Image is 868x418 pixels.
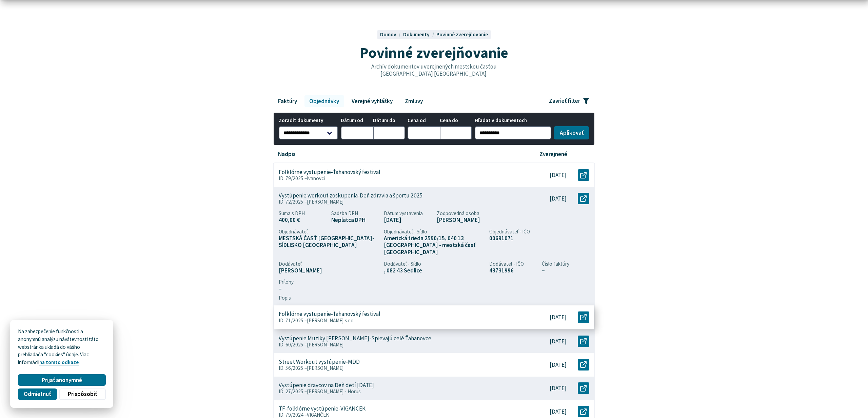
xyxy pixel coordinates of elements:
[307,175,325,182] span: Ivanovci
[341,126,373,140] input: Dátum od
[279,388,518,395] p: ID: 27/2025 –
[42,377,82,384] span: Prijať anonymné
[403,31,436,38] a: Dokumenty
[279,199,518,205] p: ID: 72/2025 –
[550,195,567,202] p: [DATE]
[279,318,518,324] p: ID: 71/2025 –
[279,310,380,318] p: Folklórne vystupenie-Ťahanovský festival
[18,388,57,400] button: Odmietnuť
[360,43,508,62] span: Povinné zverejňovanie
[384,235,484,256] span: Americká trieda 2590/15, 040 13 [GEOGRAPHIC_DATA] - mestská časť [GEOGRAPHIC_DATA]
[307,412,329,418] span: VIGANČEK
[408,126,440,140] input: Cena od
[400,95,428,107] a: Zmluvy
[279,267,379,274] span: [PERSON_NAME]
[437,210,537,216] span: Zodpovedná osoba
[384,216,431,224] span: [DATE]
[279,279,589,285] span: Prílohy
[550,314,567,321] p: [DATE]
[539,151,567,158] p: Zverejnené
[373,126,405,140] input: Dátum do
[279,235,379,249] span: MESTSKÁ ČASŤ [GEOGRAPHIC_DATA]-SÍDLISKO [GEOGRAPHIC_DATA]
[475,118,551,123] span: Hľadať v dokumentoch
[279,412,518,418] p: ID: 79/2024 –
[489,267,537,274] span: 43731996
[273,95,302,107] a: Faktúry
[440,118,472,123] span: Cena do
[279,118,338,123] span: Zoradiť dokumenty
[550,172,567,179] p: [DATE]
[307,317,355,324] span: [PERSON_NAME] s.r.o.
[542,261,589,267] span: Číslo faktúry
[279,169,380,176] p: Folklórne vystupenie-Ťahanovský festival
[279,365,518,371] p: ID: 56/2025 –
[549,97,580,104] span: Zavrieť filter
[550,361,567,368] p: [DATE]
[307,365,344,371] span: [PERSON_NAME]
[279,285,589,292] span: –
[279,126,338,140] select: Zoradiť dokumenty
[331,210,379,216] span: Sadzba DPH
[384,261,484,267] span: Dodávateľ - Sídlo
[347,95,397,107] a: Verejné vyhlášky
[278,151,296,158] p: Nadpis
[357,63,511,77] p: Archív dokumentov uverejnených mestskou časťou [GEOGRAPHIC_DATA] [GEOGRAPHIC_DATA].
[279,175,518,182] p: ID: 79/2025 –
[380,31,396,38] span: Domov
[307,341,344,348] span: [PERSON_NAME]
[408,118,440,123] span: Cena od
[279,192,423,199] p: Vystúpenie workout zoskupenia-Deň zdravia a športu 2025
[68,391,97,398] span: Prispôsobiť
[437,216,537,224] span: [PERSON_NAME]
[279,261,379,267] span: Dodávateľ
[304,95,344,107] a: Objednávky
[373,118,405,123] span: Dátum do
[542,267,589,274] span: –
[331,216,379,224] span: Neplatca DPH
[279,295,589,301] span: Popis
[279,405,366,412] p: ŤF-folklórne vystúpenie-VIGANCEK
[18,328,105,366] p: Na zabezpečenie funkčnosti a anonymnú analýzu návštevnosti táto webstránka ukladá do vášho prehli...
[307,198,344,205] span: [PERSON_NAME]
[380,31,403,38] a: Domov
[307,388,361,395] span: [PERSON_NAME] - Horus
[24,391,51,398] span: Odmietnuť
[384,229,484,235] span: Objednávateľ - Sídlo
[279,216,326,224] span: 400,00 €
[39,359,79,365] a: na tomto odkaze
[18,374,105,386] button: Prijať anonymné
[489,235,537,242] span: 00691071
[544,95,595,107] button: Zavrieť filter
[403,31,430,38] span: Dokumenty
[550,408,567,415] p: [DATE]
[550,385,567,392] p: [DATE]
[279,342,518,348] p: ID: 60/2025 –
[436,31,488,38] a: Povinné zverejňovanie
[279,382,374,389] p: Vystúpenie dravcov na Deň detí [DATE]
[279,335,431,342] p: Vystúpenie Muziky [PERSON_NAME]-Spievajú celé Ťahanovce
[59,388,105,400] button: Prispôsobiť
[440,126,472,140] input: Cena do
[554,126,589,140] button: Aplikovať
[550,338,567,345] p: [DATE]
[384,210,431,216] span: Dátum vystavenia
[279,210,326,216] span: Suma s DPH
[489,261,537,267] span: Dodávateľ - IČO
[489,229,537,235] span: Objednávateľ - IČO
[279,358,360,365] p: Street Workout vystúpenie-MDD
[341,118,373,123] span: Dátum od
[475,126,551,140] input: Hľadať v dokumentoch
[384,267,484,274] span: , 082 43 Sedlice
[279,229,379,235] span: Objednávateľ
